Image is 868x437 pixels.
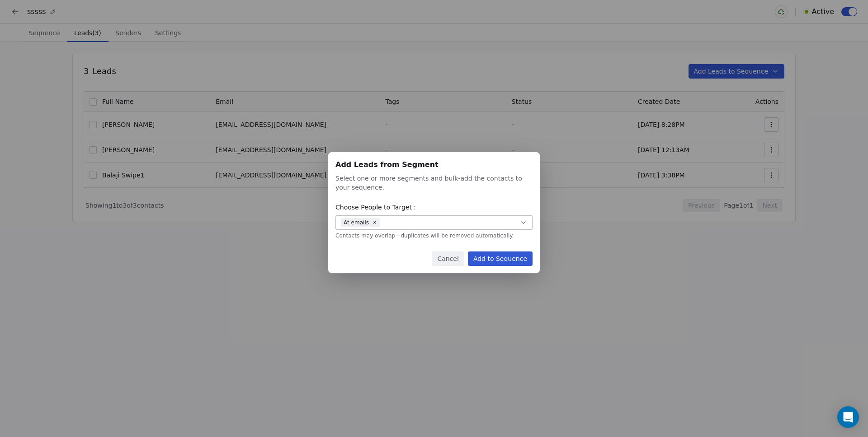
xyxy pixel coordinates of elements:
[335,232,514,239] span: Contacts may overlap—duplicates will be removed automatically.
[335,203,533,212] div: Choose People to Target :
[468,251,533,266] button: Add to Sequence
[341,218,380,227] span: At emails
[335,159,533,170] div: Add Leads from Segment
[335,174,533,192] div: Select one or more segments and bulk-add the contacts to your sequence.
[432,251,464,266] button: Cancel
